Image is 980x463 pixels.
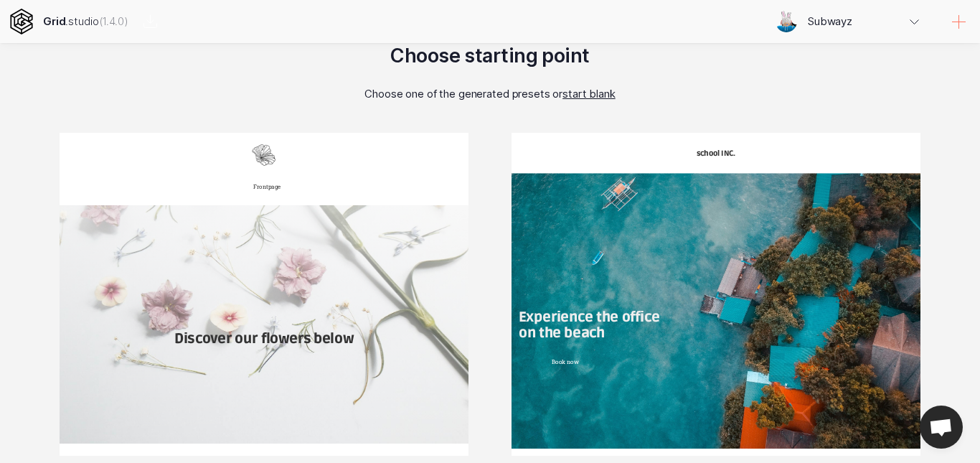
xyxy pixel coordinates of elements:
span: Click to see changelog [99,14,128,28]
img: Profile picture [776,11,797,32]
strong: Grid [43,14,65,28]
p: Choose one of the generated presets or [364,87,615,100]
h2: Choose starting point [390,44,589,67]
a: Open chat [920,406,963,449]
span: start blank [562,87,616,100]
